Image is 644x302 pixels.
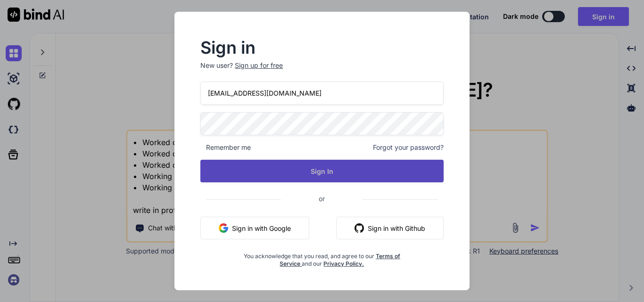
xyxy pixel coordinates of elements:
[373,143,444,152] span: Forgot your password?
[336,217,444,239] button: Sign in with Github
[280,253,400,267] a: Terms of Service
[219,223,228,233] img: google
[200,217,309,239] button: Sign in with Google
[241,247,403,268] div: You acknowledge that you read, and agree to our and our
[200,143,251,152] span: Remember me
[323,260,364,267] a: Privacy Policy.
[200,82,444,105] input: Login or Email
[200,61,444,82] p: New user?
[355,223,364,233] img: github
[200,160,444,182] button: Sign In
[200,40,444,55] h2: Sign in
[281,187,363,210] span: or
[235,61,283,70] div: Sign up for free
